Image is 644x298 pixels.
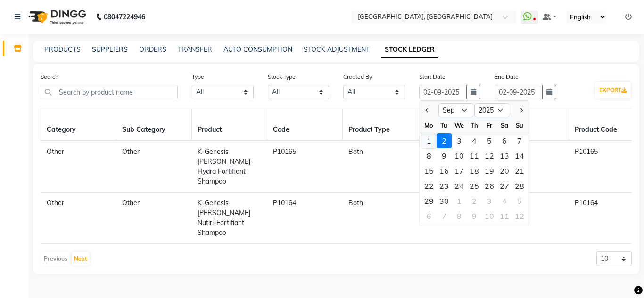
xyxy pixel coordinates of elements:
[381,41,438,58] a: STOCK LEDGER
[419,72,446,81] label: Start Date
[482,118,497,133] div: Fr
[482,163,497,178] div: 19
[452,193,467,209] div: 1
[421,193,437,209] div: Monday, September 29, 2025
[467,178,482,193] div: 25
[192,72,204,81] label: Type
[467,209,482,224] div: 9
[467,163,482,178] div: Thursday, September 18, 2025
[494,141,569,193] td: -
[421,133,437,148] div: Monday, September 1, 2025
[421,133,437,148] div: 1
[494,109,569,141] th: SKU
[497,148,512,163] div: 13
[343,193,418,244] td: Both
[497,209,512,224] div: Saturday, October 11, 2025
[497,193,512,209] div: Saturday, October 4, 2025
[482,163,497,178] div: Friday, September 19, 2025
[421,193,437,209] div: 29
[267,193,343,244] td: P10164
[452,209,467,224] div: Wednesday, October 8, 2025
[304,45,370,54] a: STOCK ADJUSTMENT
[452,178,467,193] div: 24
[437,209,452,224] div: Tuesday, October 7, 2025
[437,193,452,209] div: 30
[198,199,250,237] span: K-Genesis [PERSON_NAME] Nutiri-Fortifiant Shampoo
[512,178,527,193] div: 28
[437,163,452,178] div: 16
[497,148,512,163] div: Saturday, September 13, 2025
[517,103,525,118] button: Next month
[467,193,482,209] div: 2
[452,133,467,148] div: 3
[267,141,343,193] td: P10165
[178,45,212,54] a: TRANSFER
[423,103,431,118] button: Previous month
[467,193,482,209] div: Thursday, October 2, 2025
[482,209,497,224] div: 10
[41,193,116,244] td: Other
[104,4,145,30] b: 08047224946
[72,252,90,266] button: Next
[421,209,437,224] div: Monday, October 6, 2025
[343,141,418,193] td: Both
[482,133,497,148] div: Friday, September 5, 2025
[92,45,128,54] a: SUPPLIERS
[452,178,467,193] div: Wednesday, September 24, 2025
[421,163,437,178] div: 15
[467,133,482,148] div: 4
[139,45,166,54] a: ORDERS
[497,163,512,178] div: Saturday, September 20, 2025
[41,109,116,141] th: Category
[467,209,482,224] div: Thursday, October 9, 2025
[512,163,527,178] div: Sunday, September 21, 2025
[467,148,482,163] div: 11
[421,163,437,178] div: Monday, September 15, 2025
[467,133,482,148] div: Thursday, September 4, 2025
[474,103,510,117] select: Select year
[223,45,292,54] a: AUTO CONSUMPTION
[512,133,527,148] div: 7
[437,209,452,224] div: 7
[467,163,482,178] div: 18
[494,193,569,244] td: -
[452,209,467,224] div: 8
[512,193,527,209] div: Sunday, October 5, 2025
[452,148,467,163] div: Wednesday, September 10, 2025
[41,72,58,81] label: Search
[24,4,89,30] img: logo
[497,118,512,133] div: Sa
[467,148,482,163] div: Thursday, September 11, 2025
[497,163,512,178] div: 20
[512,209,527,224] div: 12
[512,163,527,178] div: 21
[497,193,512,209] div: 4
[44,45,81,54] a: PRODUCTS
[421,148,437,163] div: 8
[437,133,452,148] div: 2
[116,141,192,193] td: Other
[497,209,512,224] div: 11
[495,72,519,81] label: End Date
[512,133,527,148] div: Sunday, September 7, 2025
[343,109,418,141] th: Product Type
[421,148,437,163] div: Monday, September 8, 2025
[452,133,467,148] div: Wednesday, September 3, 2025
[452,163,467,178] div: 17
[497,178,512,193] div: Saturday, September 27, 2025
[512,209,527,224] div: Sunday, October 12, 2025
[418,141,494,193] td: Kerastase
[452,118,467,133] div: We
[421,178,437,193] div: 22
[116,193,192,244] td: Other
[343,72,372,81] label: Created By
[452,148,467,163] div: 10
[452,163,467,178] div: Wednesday, September 17, 2025
[497,133,512,148] div: Saturday, September 6, 2025
[438,103,474,117] select: Select month
[482,178,497,193] div: Friday, September 26, 2025
[437,148,452,163] div: Tuesday, September 9, 2025
[421,209,437,224] div: 6
[418,193,494,244] td: Kerastase
[497,133,512,148] div: 6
